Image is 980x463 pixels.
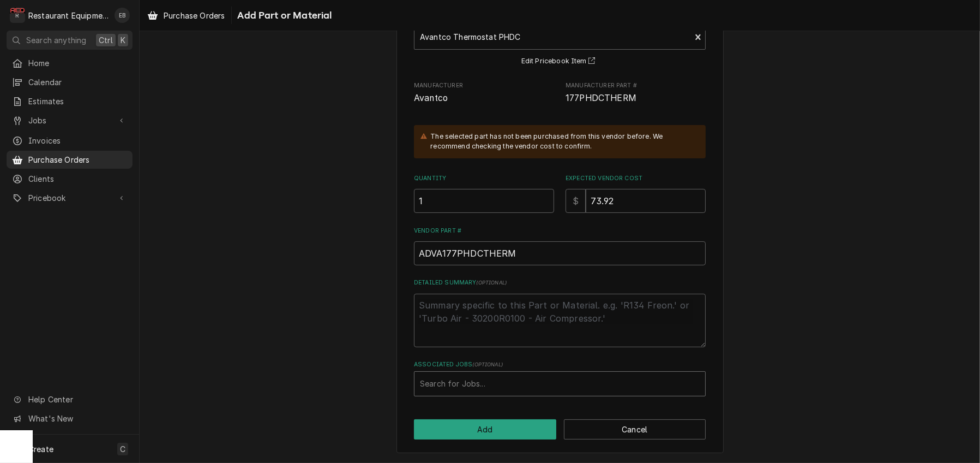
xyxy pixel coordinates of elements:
[566,174,706,183] label: Expected Vendor Cost
[7,73,133,91] a: Calendar
[566,189,586,213] div: $
[99,34,113,46] span: Ctrl
[7,390,133,408] a: Go to Help Center
[414,419,556,440] button: Add
[28,444,53,454] span: Create
[414,419,706,440] div: Button Group
[414,14,706,68] div: Short Description
[28,115,111,126] span: Jobs
[414,360,706,396] div: Associated Jobs
[28,135,127,146] span: Invoices
[414,227,706,235] label: Vendor Part #
[7,54,133,72] a: Home
[28,173,127,185] span: Clients
[414,81,554,105] div: Manufacturer
[564,419,706,440] button: Cancel
[121,34,125,46] span: K
[566,93,636,103] span: 177PHDCTHERM
[26,34,86,46] span: Search anything
[414,278,706,287] label: Detailed Summary
[28,154,127,165] span: Purchase Orders
[520,55,600,68] button: Edit Pricebook Item
[566,92,706,105] span: Manufacturer Part #
[120,443,125,455] span: C
[7,92,133,110] a: Estimates
[414,278,706,347] div: Detailed Summary
[414,419,706,440] div: Button Group Row
[28,76,127,88] span: Calendar
[234,8,332,23] span: Add Part or Material
[115,8,130,23] div: Emily Bird's Avatar
[28,10,109,21] div: Restaurant Equipment Diagnostics
[164,10,225,21] span: Purchase Orders
[414,227,706,265] div: Vendor Part #
[566,81,706,105] div: Manufacturer Part #
[7,132,133,150] a: Invoices
[28,413,126,424] span: What's New
[7,189,133,207] a: Go to Pricebook
[566,174,706,213] div: Expected Vendor Cost
[115,8,130,23] div: EB
[7,31,133,50] button: Search anythingCtrlK
[414,92,554,105] span: Manufacturer
[414,360,706,369] label: Associated Jobs
[472,361,503,367] span: ( optional )
[143,7,229,25] a: Purchase Orders
[566,81,706,90] span: Manufacturer Part #
[7,409,133,428] a: Go to What's New
[28,394,126,405] span: Help Center
[477,280,507,286] span: ( optional )
[414,93,448,103] span: Avantco
[430,132,695,152] div: The selected part has not been purchased from this vendor before. We recommend checking the vendo...
[414,174,554,213] div: Quantity
[414,81,554,90] span: Manufacturer
[28,192,111,204] span: Pricebook
[28,96,127,107] span: Estimates
[414,174,554,183] label: Quantity
[7,170,133,188] a: Clients
[10,8,25,23] div: Restaurant Equipment Diagnostics's Avatar
[10,8,25,23] div: R
[7,111,133,129] a: Go to Jobs
[28,57,127,69] span: Home
[7,151,133,169] a: Purchase Orders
